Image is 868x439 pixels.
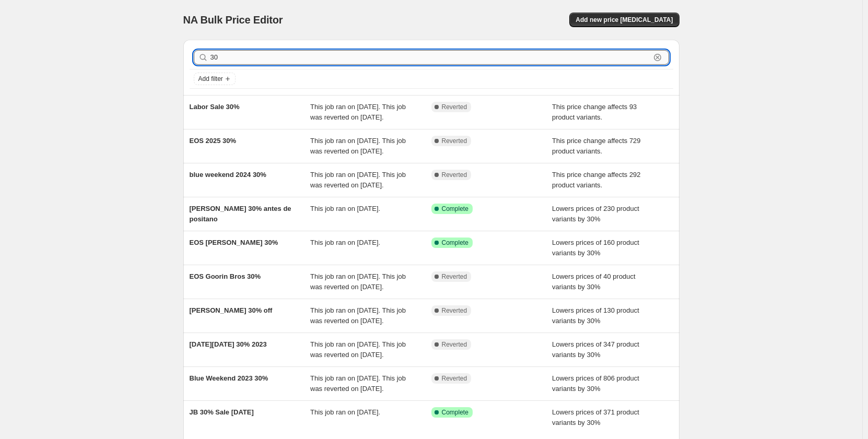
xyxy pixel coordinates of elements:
[310,171,406,189] span: This job ran on [DATE]. This job was reverted on [DATE].
[310,374,406,393] span: This job ran on [DATE]. This job was reverted on [DATE].
[442,205,468,213] span: Complete
[569,13,679,27] button: Add new price [MEDICAL_DATA]
[552,103,637,121] span: This price change affects 93 product variants.
[190,137,237,145] span: EOS 2025 30%
[190,408,254,416] span: JB 30% Sale [DATE]
[310,408,380,416] span: This job ran on [DATE].
[190,340,267,348] span: [DATE][DATE] 30% 2023
[552,272,636,291] span: Lowers prices of 40 product variants by 30%
[442,103,467,111] span: Reverted
[442,408,468,417] span: Complete
[552,171,641,189] span: This price change affects 292 product variants.
[310,137,406,155] span: This job ran on [DATE]. This job was reverted on [DATE].
[442,340,467,349] span: Reverted
[183,14,283,26] span: NA Bulk Price Editor
[190,272,261,280] span: EOS Goorin Bros 30%
[442,374,467,383] span: Reverted
[190,239,278,246] span: EOS [PERSON_NAME] 30%
[442,306,467,315] span: Reverted
[552,306,639,325] span: Lowers prices of 130 product variants by 30%
[552,340,639,359] span: Lowers prices of 347 product variants by 30%
[442,272,467,281] span: Reverted
[310,340,406,359] span: This job ran on [DATE]. This job was reverted on [DATE].
[198,75,223,83] span: Add filter
[652,52,663,63] button: Clear
[194,73,236,85] button: Add filter
[552,137,641,155] span: This price change affects 729 product variants.
[552,408,639,426] span: Lowers prices of 371 product variants by 30%
[552,239,639,257] span: Lowers prices of 160 product variants by 30%
[442,239,468,247] span: Complete
[310,239,380,246] span: This job ran on [DATE].
[442,171,467,179] span: Reverted
[310,205,380,212] span: This job ran on [DATE].
[310,272,406,291] span: This job ran on [DATE]. This job was reverted on [DATE].
[310,306,406,325] span: This job ran on [DATE]. This job was reverted on [DATE].
[442,137,467,145] span: Reverted
[190,306,273,314] span: [PERSON_NAME] 30% off
[190,374,268,382] span: Blue Weekend 2023 30%
[190,205,291,223] span: [PERSON_NAME] 30% antes de positano
[552,205,639,223] span: Lowers prices of 230 product variants by 30%
[190,171,266,179] span: blue weekend 2024 30%
[310,103,406,121] span: This job ran on [DATE]. This job was reverted on [DATE].
[552,374,639,393] span: Lowers prices of 806 product variants by 30%
[190,103,240,111] span: Labor Sale 30%
[576,16,673,24] span: Add new price [MEDICAL_DATA]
